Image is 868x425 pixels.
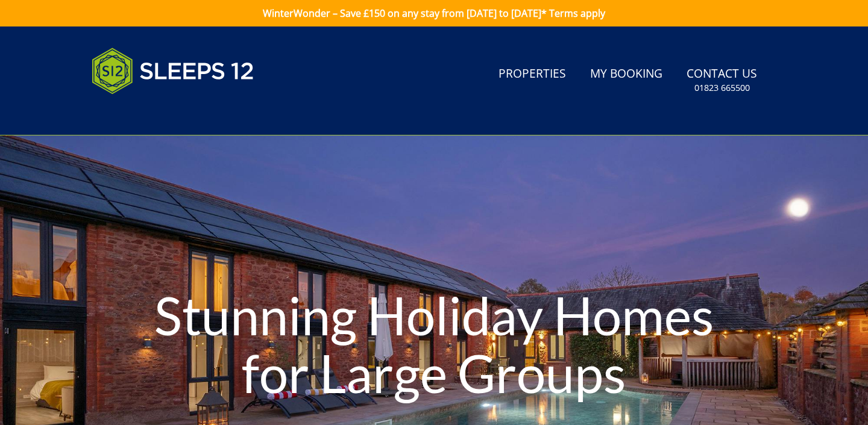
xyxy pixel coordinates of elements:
[585,61,667,88] a: My Booking
[86,108,212,119] iframe: Customer reviews powered by Trustpilot
[494,61,571,88] a: Properties
[92,41,254,101] img: Sleeps 12
[682,61,762,100] a: Contact Us01823 665500
[694,82,750,94] small: 01823 665500
[130,262,738,425] h1: Stunning Holiday Homes for Large Groups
